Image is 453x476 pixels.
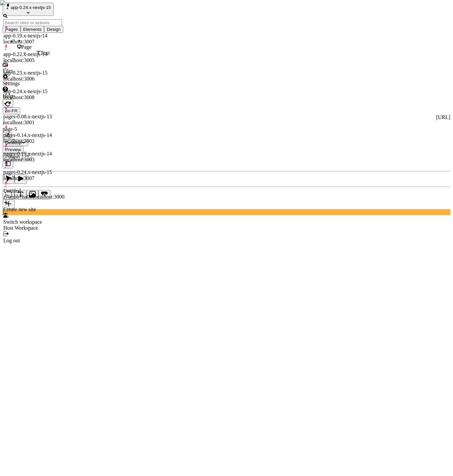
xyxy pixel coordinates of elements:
div: localhost:3007 [3,39,64,45]
div: pages-0.08.x-nextjs-13 [3,114,64,120]
div: localhost:3007 [3,175,64,181]
div: Suggestions [3,26,64,244]
input: Search sites or actions [3,19,62,26]
div: Untitled [3,188,64,194]
div: z7imbb7ha0a.localhost:3000 [3,194,64,200]
div: localhost:3008 [3,94,64,100]
div: pages-0.14.x-nextjs-14 [3,132,64,138]
p: Cookie Test Route [3,5,97,11]
div: localhost:3005 [3,57,64,63]
div: localhost:3003 [3,157,64,163]
div: app-0.23.x-nextjs-15 [3,70,64,76]
div: localhost:3002 [3,138,64,144]
div: Log out [3,238,64,244]
div: app-0.24.x-nextjs-15 [3,89,64,94]
div: app-0.22.x-nextjs-14 [3,51,64,57]
div: localhost:3006 [3,76,64,82]
div: Host Workspace [3,225,64,231]
div: pages-0.19.x-nextjs-14 [3,151,64,157]
div: localhost:3001 [3,120,64,126]
div: pages-0.24.x-nextjs-15 [3,169,64,175]
div: Switch workspace [3,219,64,225]
div: app-0.19.x-nextjs-14 [3,33,64,39]
div: Create new site [3,207,64,212]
